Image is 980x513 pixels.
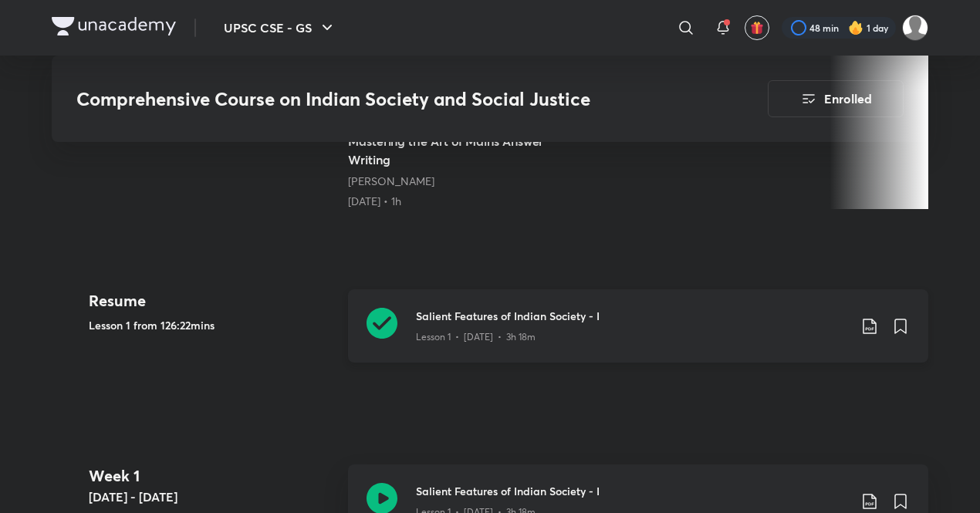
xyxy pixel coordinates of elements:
[768,80,904,117] button: Enrolled
[745,15,769,40] button: avatar
[348,194,558,209] div: 19th Sept • 1h
[215,12,346,43] button: UPSC CSE - GS
[89,488,336,506] h5: [DATE] - [DATE]
[52,17,176,35] img: Company Logo
[348,174,558,189] div: Aastha Pilania
[52,17,176,39] a: Company Logo
[848,20,863,35] img: streak
[348,289,928,381] a: Salient Features of Indian Society - ILesson 1 • [DATE] • 3h 18m
[89,317,336,333] h5: Lesson 1 from 126:22mins
[416,483,848,499] h3: Salient Features of Indian Society - I
[750,21,764,35] img: avatar
[89,289,336,312] h4: Resume
[902,15,928,41] img: Gaurav Chauhan
[416,308,848,324] h3: Salient Features of Indian Society - I
[348,174,434,188] a: [PERSON_NAME]
[89,464,336,488] h4: Week 1
[76,88,681,110] h3: Comprehensive Course on Indian Society and Social Justice
[348,132,558,169] h5: Mastering the Art of Mains Answer Writing
[416,330,536,344] p: Lesson 1 • [DATE] • 3h 18m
